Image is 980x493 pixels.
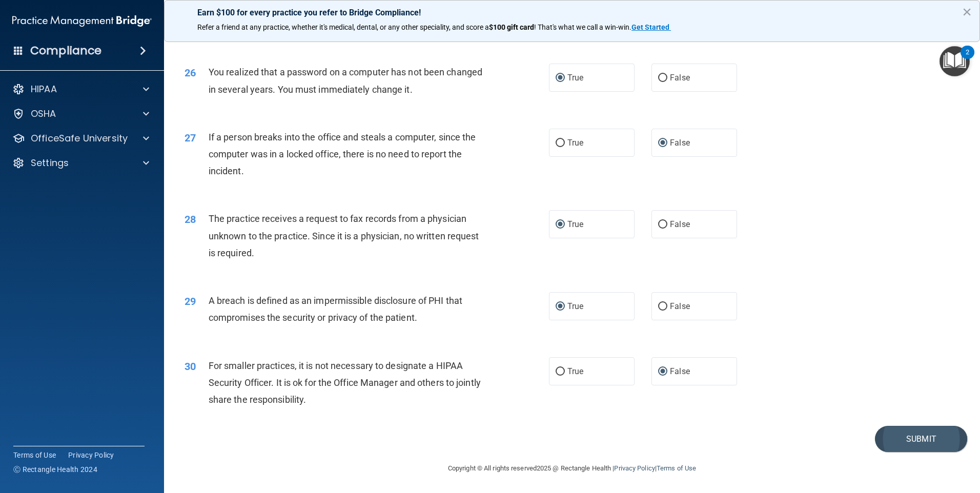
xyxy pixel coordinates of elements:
[185,295,196,307] span: 29
[185,360,196,373] span: 30
[631,23,669,31] strong: Get Started
[966,52,969,66] div: 2
[12,157,149,169] a: Settings
[567,219,583,229] span: True
[614,464,655,472] a: Privacy Policy
[13,464,97,475] span: Ⓒ Rectangle Health 2024
[556,139,565,147] input: True
[534,23,631,31] span: ! That's what we call a win-win.
[30,44,101,58] h4: Compliance
[209,132,476,176] span: If a person breaks into the office and steals a computer, since the computer was in a locked offi...
[670,301,690,311] span: False
[489,23,534,31] strong: $100 gift card
[31,83,57,95] p: HIPAA
[556,74,565,82] input: True
[209,67,482,94] span: You realized that a password on a computer has not been changed in several years. You must immedi...
[556,303,565,311] input: True
[657,464,696,472] a: Terms of Use
[567,73,583,83] span: True
[13,450,56,460] a: Terms of Use
[658,139,667,147] input: False
[556,221,565,229] input: True
[185,213,196,225] span: 28
[658,303,667,311] input: False
[31,132,128,145] p: OfficeSafe University
[185,132,196,144] span: 27
[185,67,196,79] span: 26
[12,108,149,120] a: OSHA
[670,138,690,148] span: False
[209,213,479,258] span: The practice receives a request to fax records from a physician unknown to the practice. Since it...
[631,23,671,31] a: Get Started
[68,450,114,460] a: Privacy Policy
[567,366,583,376] span: True
[31,108,56,120] p: OSHA
[197,8,947,17] p: Earn $100 for every practice you refer to Bridge Compliance!
[670,73,690,83] span: False
[12,83,149,95] a: HIPAA
[875,426,967,452] button: Submit
[658,74,667,82] input: False
[197,23,489,31] span: Refer a friend at any practice, whether it's medical, dental, or any other speciality, and score a
[12,132,149,145] a: OfficeSafe University
[658,368,667,376] input: False
[567,138,583,148] span: True
[209,295,462,323] span: A breach is defined as an impermissible disclosure of PHI that compromises the security or privac...
[209,360,481,405] span: For smaller practices, it is not necessary to designate a HIPAA Security Officer. It is ok for th...
[940,46,970,76] button: Open Resource Center, 2 new notifications
[12,11,152,31] img: PMB logo
[962,4,972,20] button: Close
[670,366,690,376] span: False
[31,157,69,169] p: Settings
[385,452,759,485] div: Copyright © All rights reserved 2025 @ Rectangle Health | |
[670,219,690,229] span: False
[567,301,583,311] span: True
[556,368,565,376] input: True
[658,221,667,229] input: False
